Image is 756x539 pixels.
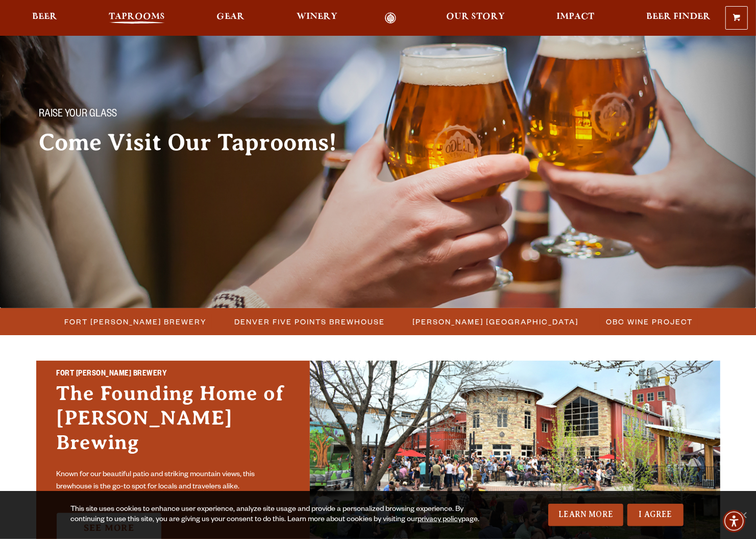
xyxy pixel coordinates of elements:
[446,13,505,21] span: Our Story
[418,516,461,524] a: privacy policy
[210,12,251,24] a: Gear
[290,12,344,24] a: Winery
[58,314,212,329] a: Fort [PERSON_NAME] Brewery
[606,314,693,329] span: OBC Wine Project
[57,368,289,381] h2: Fort [PERSON_NAME] Brewery
[109,13,165,21] span: Taprooms
[440,12,511,24] a: Our Story
[216,13,245,21] span: Gear
[39,130,358,155] h2: Come Visit Our Taprooms!
[57,381,289,465] h3: The Founding Home of [PERSON_NAME] Brewing
[32,13,57,21] span: Beer
[412,314,578,329] span: [PERSON_NAME] [GEOGRAPHIC_DATA]
[640,12,717,24] a: Beer Finder
[550,12,601,24] a: Impact
[723,510,745,532] div: Accessibility Menu
[557,13,595,21] span: Impact
[646,13,711,21] span: Beer Finder
[627,504,684,526] a: I Agree
[39,108,117,122] span: Raise your glass
[64,314,207,329] span: Fort [PERSON_NAME] Brewery
[600,314,698,329] a: OBC Wine Project
[228,314,390,329] a: Denver Five Points Brewhouse
[102,12,172,24] a: Taprooms
[234,314,385,329] span: Denver Five Points Brewhouse
[406,314,583,329] a: [PERSON_NAME] [GEOGRAPHIC_DATA]
[297,13,337,21] span: Winery
[26,12,64,24] a: Beer
[548,504,623,526] a: Learn More
[371,12,409,24] a: Odell Home
[57,469,289,494] p: Known for our beautiful patio and striking mountain views, this brewhouse is the go-to spot for l...
[70,505,494,525] div: This site uses cookies to enhance user experience, analyze site usage and provide a personalized ...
